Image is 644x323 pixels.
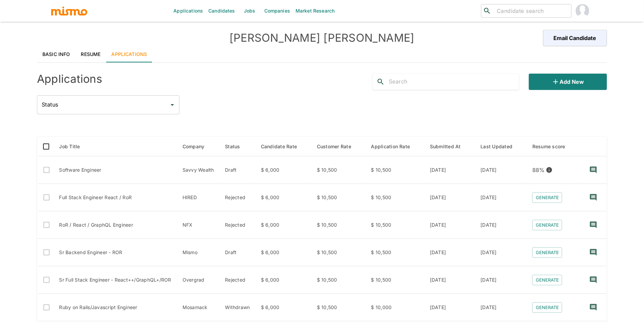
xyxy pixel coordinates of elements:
[424,211,475,239] td: [DATE]
[177,266,220,294] td: Overgrad
[424,239,475,266] td: [DATE]
[585,244,602,261] button: recent-notes
[51,6,88,16] img: logo
[366,239,425,266] td: $ 10,500
[38,294,54,321] td: Only active applications to Public jobs can be selected
[54,294,177,321] td: Ruby on Rails/Javascript Engineer
[311,156,366,184] td: $ 10,500
[475,239,527,266] td: [DATE]
[532,165,545,175] p: 88 %
[220,211,255,239] td: Rejected
[494,6,569,16] input: Candidate search
[424,266,475,294] td: [DATE]
[366,211,425,239] td: $ 10,500
[183,142,213,151] span: Company
[255,294,311,321] td: $ 6,000
[220,294,255,321] td: Withdrawn
[220,239,255,266] td: Draft
[220,156,255,184] td: Draft
[475,294,527,321] td: [DATE]
[576,4,589,18] img: Maria Lujan Ciommo
[220,184,255,211] td: Rejected
[481,142,522,151] span: Last Updated
[532,192,562,203] button: Generate
[311,266,366,294] td: $ 10,500
[585,272,602,288] button: recent-notes
[366,266,425,294] td: $ 10,500
[255,211,311,239] td: $ 6,000
[38,211,54,239] td: Only active applications to Public jobs can be selected
[371,142,419,151] span: Application Rate
[37,72,102,86] h4: Applications
[54,156,177,184] td: Software Engineer
[311,294,366,321] td: $ 10,500
[37,46,76,62] a: Basic Info
[475,266,527,294] td: [DATE]
[475,211,527,239] td: [DATE]
[532,220,562,230] button: Generate
[366,184,425,211] td: $ 10,500
[366,156,425,184] td: $ 10,500
[475,156,527,184] td: [DATE]
[585,217,602,233] button: recent-notes
[261,142,306,151] span: Candidate Rate
[366,294,425,321] td: $ 10,000
[38,266,54,294] td: Only active applications to Public jobs can be selected
[177,239,220,266] td: Mismo
[179,31,465,45] h4: [PERSON_NAME] [PERSON_NAME]
[532,275,562,285] button: Generate
[424,294,475,321] td: [DATE]
[373,74,389,90] button: search
[543,30,607,46] button: Email Candidate
[311,184,366,211] td: $ 10,500
[76,46,106,62] a: Resume
[54,184,177,211] td: Full Stack Engineer React / RoR
[54,211,177,239] td: RoR / React / GraphQL Engineer
[546,167,553,173] svg: View resume score details
[475,184,527,211] td: [DATE]
[532,142,574,151] span: Resume score
[585,162,602,178] button: recent-notes
[317,142,360,151] span: Customer Rate
[585,189,602,206] button: recent-notes
[255,156,311,184] td: $ 6,000
[424,156,475,184] td: [DATE]
[38,184,54,211] td: Only active applications to Public jobs can be selected
[532,302,562,313] button: Generate
[220,266,255,294] td: Rejected
[255,239,311,266] td: $ 6,000
[59,142,89,151] span: Job Title
[38,156,54,184] td: Only active applications to Public jobs can be selected
[430,142,470,151] span: Submitted At
[177,184,220,211] td: HIRED
[38,239,54,266] td: Only active applications to Public jobs can be selected
[225,142,249,151] span: Status
[54,239,177,266] td: Sr Backend Engineer - ROR
[177,211,220,239] td: NFX
[389,76,519,87] input: Search
[177,294,220,321] td: Mosamack
[529,74,607,90] button: Add new
[311,239,366,266] td: $ 10,500
[255,184,311,211] td: $ 6,000
[532,247,562,258] button: Generate
[424,184,475,211] td: [DATE]
[54,266,177,294] td: Sr Full Stack Engineer - React++/GraphQL+/ROR
[311,211,366,239] td: $ 10,500
[177,156,220,184] td: Savvy Wealth
[585,299,602,316] button: recent-notes
[255,266,311,294] td: $ 6,000
[106,46,153,62] a: Applications
[168,100,177,110] button: Open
